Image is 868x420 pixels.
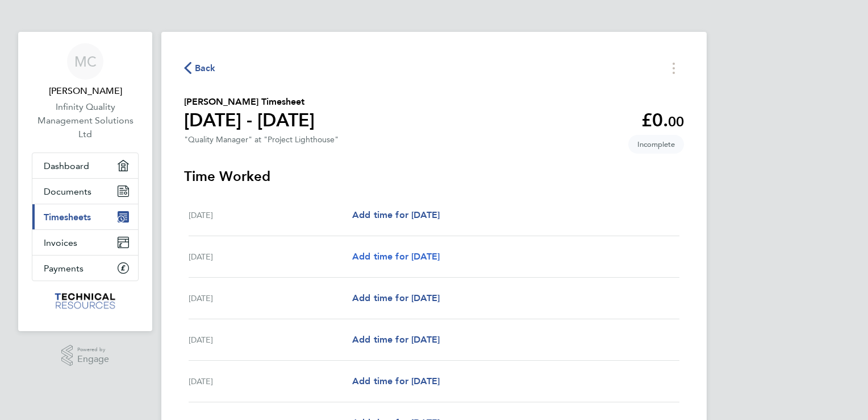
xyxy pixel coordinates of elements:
[352,250,440,263] a: Add time for [DATE]
[32,256,138,281] a: Payments
[18,32,152,331] nav: Main navigation
[184,167,684,186] h3: Time Worked
[184,109,315,131] h1: [DATE] - [DATE]
[32,204,138,229] a: Timesheets
[668,113,684,130] span: 00
[44,237,77,248] span: Invoices
[189,208,352,222] div: [DATE]
[352,376,440,386] span: Add time for [DATE]
[189,250,352,263] div: [DATE]
[352,293,440,303] span: Add time for [DATE]
[61,345,110,367] a: Powered byEngage
[32,43,139,98] a: MC[PERSON_NAME]
[184,95,315,109] h2: [PERSON_NAME] Timesheet
[189,291,352,305] div: [DATE]
[32,293,139,311] a: Go to home page
[77,355,109,364] span: Engage
[352,333,440,347] a: Add time for [DATE]
[663,59,684,77] button: Timesheets Menu
[44,186,91,197] span: Documents
[77,345,109,355] span: Powered by
[352,209,440,220] span: Add time for [DATE]
[32,179,138,204] a: Documents
[32,153,138,178] a: Dashboard
[184,61,216,75] button: Back
[352,291,440,305] a: Add time for [DATE]
[32,100,139,141] a: Infinity Quality Management Solutions Ltd
[352,208,440,222] a: Add time for [DATE]
[44,212,91,223] span: Timesheets
[74,54,97,69] span: MC
[32,84,139,98] span: Mark Coulson
[195,61,216,75] span: Back
[44,263,84,274] span: Payments
[44,160,89,171] span: Dashboard
[32,230,138,255] a: Invoices
[189,374,352,388] div: [DATE]
[184,135,339,145] div: "Quality Manager" at "Project Lighthouse"
[352,374,440,388] a: Add time for [DATE]
[641,109,684,131] app-decimal: £0.
[352,251,440,262] span: Add time for [DATE]
[189,333,352,347] div: [DATE]
[53,293,118,311] img: technicalresources-logo-retina.png
[628,135,684,154] span: This timesheet is Incomplete.
[352,334,440,345] span: Add time for [DATE]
